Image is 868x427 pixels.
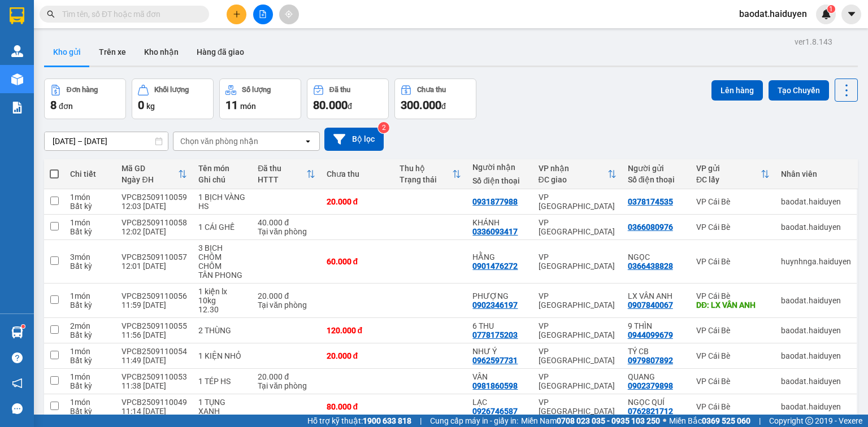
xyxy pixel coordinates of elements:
[303,137,313,146] svg: open
[253,5,273,24] button: file-add
[781,402,851,411] div: baodat.haiduyen
[307,79,389,119] button: Đã thu80.000đ
[472,381,518,390] div: 0981860598
[363,416,411,425] strong: 1900 633 818
[70,262,110,271] div: Bất kỳ
[279,5,299,24] button: aim
[121,330,187,339] div: 11:56 [DATE]
[258,372,315,381] div: 20.000 đ
[628,407,673,416] div: 0762821712
[472,398,527,407] div: LẠC
[70,356,110,365] div: Bất kỳ
[628,356,673,365] div: 0979807892
[441,102,446,111] span: đ
[67,86,98,94] div: Đơn hàng
[781,257,851,266] div: huynhnga.haiduyen
[472,300,518,310] div: 0902346197
[258,300,315,310] div: Tại văn phòng
[696,291,770,300] div: VP Cái Bè
[472,347,527,356] div: NHƯ Ý
[70,218,110,227] div: 1 món
[472,262,518,271] div: 0901476272
[327,169,388,178] div: Chưa thu
[472,176,527,185] div: Số điện thoại
[324,128,384,151] button: Bộ lọc
[696,300,770,310] div: DĐ: LX VÂN ANH
[121,372,187,381] div: VPCB2509110053
[45,132,168,150] input: Select a date range.
[628,300,673,310] div: 0907840067
[378,122,389,133] sup: 2
[472,197,518,206] div: 0931877988
[70,381,110,390] div: Bất kỳ
[430,415,518,427] span: Cung cấp máy in - giấy in:
[198,175,246,184] div: Ghi chú
[696,197,770,206] div: VP Cái Bè
[696,223,770,232] div: VP Cái Bè
[394,79,476,119] button: Chưa thu300.000đ
[62,8,196,20] input: Tìm tên, số ĐT hoặc mã đơn
[188,38,253,66] button: Hàng đã giao
[11,73,23,85] img: warehouse-icon
[11,326,23,338] img: warehouse-icon
[227,5,246,24] button: plus
[121,252,187,262] div: VPCB2509110057
[348,102,352,111] span: đ
[242,86,271,94] div: Số lượng
[70,202,110,211] div: Bất kỳ
[198,351,246,360] div: 1 KIỆN NHỎ
[472,291,527,300] div: PHƯỢNG
[805,417,813,425] span: copyright
[307,415,411,427] span: Hỗ trợ kỹ thuật:
[400,175,452,184] div: Trạng thái
[417,86,446,94] div: Chưa thu
[70,169,110,178] div: Chi tiết
[327,197,388,206] div: 20.000 đ
[198,243,246,271] div: 3 BỊCH CHÔM CHÔM
[521,415,660,427] span: Miền Nam
[90,38,135,66] button: Trên xe
[198,377,246,386] div: 1 TÉP HS
[539,291,617,310] div: VP [GEOGRAPHIC_DATA]
[420,415,422,427] span: |
[821,9,831,19] img: icon-new-feature
[132,79,214,119] button: Khối lượng0kg
[70,227,110,236] div: Bất kỳ
[628,223,673,232] div: 0366080976
[472,218,527,227] div: KHÁNH
[258,164,306,173] div: Đã thu
[628,175,685,184] div: Số điện thoại
[138,98,144,112] span: 0
[327,402,388,411] div: 80.000 đ
[50,98,57,112] span: 8
[258,291,315,300] div: 20.000 đ
[259,10,267,18] span: file-add
[628,372,685,381] div: QUANG
[70,252,110,262] div: 3 món
[233,10,241,18] span: plus
[121,356,187,365] div: 11:49 [DATE]
[70,291,110,300] div: 1 món
[696,175,761,184] div: ĐC lấy
[313,98,348,112] span: 80.000
[121,321,187,330] div: VPCB2509110055
[539,372,617,390] div: VP [GEOGRAPHIC_DATA]
[696,326,770,335] div: VP Cái Bè
[70,330,110,339] div: Bất kỳ
[219,79,301,119] button: Số lượng11món
[70,372,110,381] div: 1 món
[59,102,73,111] span: đơn
[70,300,110,310] div: Bất kỳ
[70,321,110,330] div: 2 món
[121,300,187,310] div: 11:59 [DATE]
[12,352,23,363] span: question-circle
[472,227,518,236] div: 0336093417
[781,326,851,335] div: baodat.haiduyen
[116,159,193,189] th: Toggle SortBy
[472,356,518,365] div: 0962597731
[769,80,829,101] button: Tạo Chuyến
[225,98,238,112] span: 11
[781,377,851,386] div: baodat.haiduyen
[628,330,673,339] div: 0944099679
[121,164,178,173] div: Mã GD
